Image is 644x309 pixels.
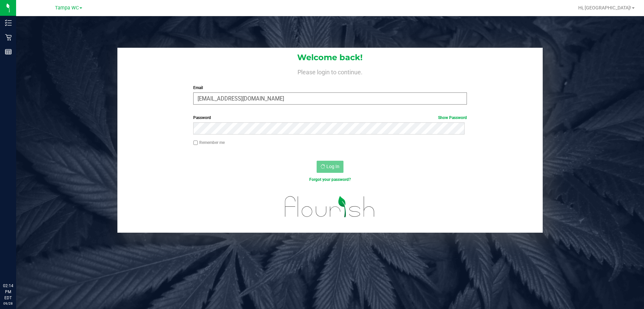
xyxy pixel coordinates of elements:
[193,141,198,145] input: Remember me
[117,53,543,62] h1: Welcome back!
[326,164,339,169] span: Log In
[578,5,631,10] span: Hi, [GEOGRAPHIC_DATA]!
[5,34,12,41] inline-svg: Retail
[438,115,467,120] a: Show Password
[193,115,211,120] span: Password
[277,190,383,224] img: flourish_logo.svg
[3,301,13,306] p: 09/28
[5,48,12,55] inline-svg: Reports
[3,283,13,301] p: 02:14 PM EDT
[55,5,79,11] span: Tampa WC
[5,20,12,26] inline-svg: Inventory
[193,140,225,146] label: Remember me
[117,67,543,75] h4: Please login to continue.
[309,177,351,182] a: Forgot your password?
[193,85,467,91] label: Email
[317,161,343,173] button: Log In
